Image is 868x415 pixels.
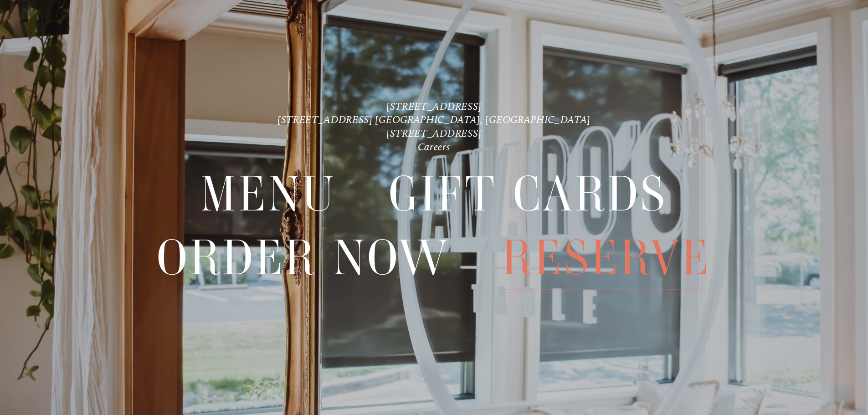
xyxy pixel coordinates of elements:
a: [STREET_ADDRESS] [GEOGRAPHIC_DATA], [GEOGRAPHIC_DATA] [277,113,591,126]
a: Order Now [157,226,450,289]
a: Careers [418,141,451,153]
a: Reserve [502,226,711,289]
a: Gift Cards [389,163,668,225]
a: [STREET_ADDRESS] [386,100,482,113]
a: [STREET_ADDRESS] [386,127,482,139]
a: Menu [200,163,336,225]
